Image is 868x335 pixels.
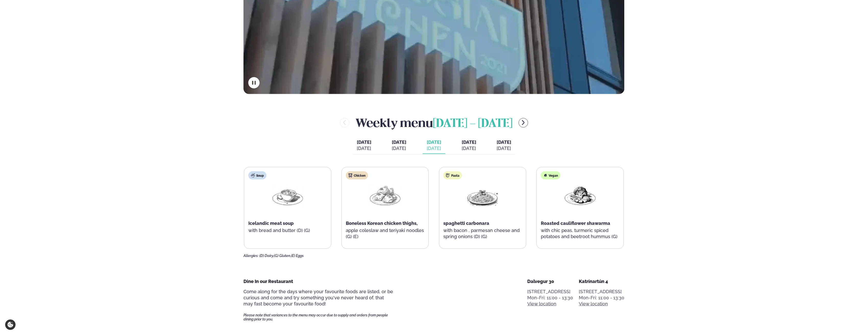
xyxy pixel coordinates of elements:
img: Chicken-thighs.png [369,184,401,207]
div: [DATE] [357,145,371,151]
div: Dalvegur 30 [527,278,573,285]
div: Soup [248,171,266,179]
span: Dine In our Restaurant [243,279,293,284]
img: Vegan.svg [543,173,547,177]
div: [DATE] [462,145,476,151]
div: Chicken [346,171,368,179]
p: apple coleslaw and teriyaki noodles (G) (E) [346,227,424,240]
img: Spagetti.png [466,184,499,207]
img: Vegan.png [564,184,596,207]
button: [DATE] [DATE] [353,137,375,154]
span: Come along for the days where your favourite foods are listed, or be curious and come and try som... [243,289,393,306]
button: menu-btn-left [340,118,349,127]
button: [DATE] [DATE] [423,137,445,154]
span: (E) Eggs [291,254,304,258]
div: Vegan [541,171,560,179]
img: soup.svg [251,173,255,177]
p: [STREET_ADDRESS] [527,289,573,295]
div: Pasta [443,171,462,179]
p: with chic peas, turmeric spiced potatoes and beetroot hummus (G) [541,227,619,240]
span: Roasted cauliflower shawarma [541,221,610,226]
button: menu-btn-right [519,118,528,127]
div: [DATE] [392,145,406,151]
span: [DATE] [357,139,371,145]
span: [DATE] [392,139,406,145]
button: [DATE] [DATE] [458,137,480,154]
h2: Weekly menu [356,114,512,131]
div: Mon-Fri: 11:00 - 13:30 [579,295,625,301]
span: Allergies: [243,254,259,258]
span: spaghetti carbonara [443,221,489,226]
span: Boneless Korean chicken thighs, [346,221,418,226]
div: [DATE] [497,145,511,151]
span: (G) Gluten, [274,254,291,258]
span: (D) Dairy, [259,254,274,258]
span: Please note that variances to the menu may occur due to supply and orders from people dining prio... [243,313,393,321]
span: [DATE] - [DATE] [433,118,512,130]
p: with bacon , parmesan cheese and spring onions (D) (G) [443,227,522,240]
button: [DATE] [DATE] [493,137,515,154]
p: with bread and butter (D) (G) [248,227,327,234]
img: Soup.png [271,184,304,207]
span: Icelandic meat soup [248,221,294,226]
div: [DATE] [427,145,441,151]
span: [DATE] [427,139,441,145]
button: [DATE] [DATE] [388,137,410,154]
a: View location [579,301,608,307]
p: [STREET_ADDRESS] [579,289,625,295]
span: [DATE] [497,139,511,145]
a: Cookie settings [5,319,16,330]
div: Mon-Fri: 11:00 - 13:30 [527,295,573,301]
img: chicken.svg [348,173,352,177]
span: [DATE] [462,139,476,145]
img: pasta.svg [446,173,450,177]
div: Katrínartún 4 [579,278,625,285]
a: View location [527,301,556,307]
